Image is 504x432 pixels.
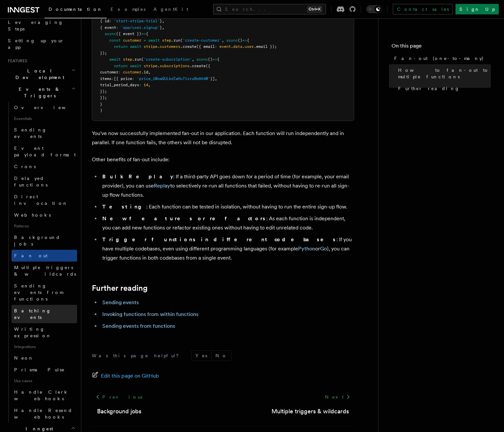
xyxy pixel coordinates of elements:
[11,124,77,142] a: Sending events
[102,311,198,317] a: Invoking functions from within functions
[14,176,48,187] span: Delayed functions
[11,280,77,305] a: Sending events from functions
[11,161,77,172] a: Crons
[5,86,71,99] span: Events & Triggers
[144,57,192,62] span: 'create-subscription'
[141,57,144,62] span: (
[141,31,146,36] span: =>
[8,20,63,31] span: Leveraging Steps
[144,83,148,87] span: 14
[14,253,48,258] span: Fan out
[144,38,146,43] span: =
[100,202,354,211] li: : Each function can be tested in isolation, without having to run the entire sign-up flow.
[162,25,164,30] span: ,
[5,102,77,423] div: Events & Triggers
[320,245,327,252] a: Go
[11,364,77,376] a: Prisma Pulse
[49,7,103,12] span: Documentation
[14,308,51,320] span: Batching events
[92,129,354,147] p: You've now successfully implemented fan-out in our application. Each function will run independen...
[162,38,171,43] span: step
[5,35,77,53] a: Setting up your app
[160,19,162,23] span: }
[109,38,121,43] span: const
[107,2,150,18] a: Examples
[97,407,141,416] a: Background jobs
[14,408,72,420] span: Handle Resend webhooks
[242,38,247,43] span: =>
[111,7,146,12] span: Examples
[392,52,491,64] a: Fan-out (one-to-many)
[100,19,109,23] span: { id
[132,57,141,62] span: .run
[215,44,217,49] span: :
[14,105,82,110] span: Overview
[141,70,148,74] span: .id
[123,57,132,62] span: step
[157,44,160,49] span: .
[219,44,231,49] span: event
[298,245,315,252] a: Python
[171,38,180,43] span: .run
[92,391,146,403] a: Previous
[150,2,192,18] a: AgentKit
[11,386,77,404] a: Handle Clerk webhooks
[183,38,222,43] span: 'create-customer'
[11,231,77,250] a: Background jobs
[11,342,77,352] span: Integrations
[14,127,47,139] span: Sending events
[114,19,160,23] span: 'start-stripe-trial'
[100,235,354,263] li: : If you have multiple codebases, even using different programming languages (for example or ), y...
[109,19,111,23] span: :
[210,76,215,81] span: }]
[11,250,77,262] a: Fan out
[100,25,116,30] span: { event
[100,70,118,74] span: customer
[196,44,215,49] span: ({ email
[5,83,77,102] button: Events & Triggers
[395,83,491,94] a: Further reading
[160,44,180,49] span: customers
[116,25,118,30] span: :
[102,173,173,180] strong: Bulk Replay
[109,57,121,62] span: await
[455,4,499,14] a: Sign Up
[11,305,77,323] a: Batching events
[11,113,77,124] span: Essentials
[146,31,148,36] span: {
[247,38,249,43] span: {
[14,367,65,372] span: Prisma Pulse
[398,85,460,92] span: Further reading
[92,155,354,164] p: Other benefits of fan-out include:
[14,283,63,302] span: Sending events from functions
[162,19,164,23] span: ,
[233,44,242,49] span: data
[100,76,111,81] span: items
[245,44,254,49] span: user
[11,209,77,221] a: Webhooks
[139,83,141,87] span: :
[180,44,196,49] span: .create
[118,70,121,74] span: :
[392,42,491,52] h4: On this page
[102,299,139,305] a: Sending events
[272,407,349,416] a: Multiple triggers & wildcards
[92,371,159,381] a: Edit this page on GitHub
[180,38,183,43] span: (
[92,284,148,293] a: Further reading
[11,404,77,423] a: Handle Resend webhooks
[11,323,77,342] a: Writing expression
[215,76,217,81] span: ,
[196,57,208,62] span: async
[11,191,77,209] a: Direct invocation
[14,389,69,401] span: Handle Clerk webhooks
[114,76,132,81] span: [{ price
[148,70,151,74] span: ,
[111,76,114,81] span: :
[123,70,141,74] span: customer
[92,352,183,359] p: Was this page helpful?
[100,95,107,100] span: });
[100,51,107,55] span: });
[100,89,107,94] span: });
[11,221,77,231] span: Patterns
